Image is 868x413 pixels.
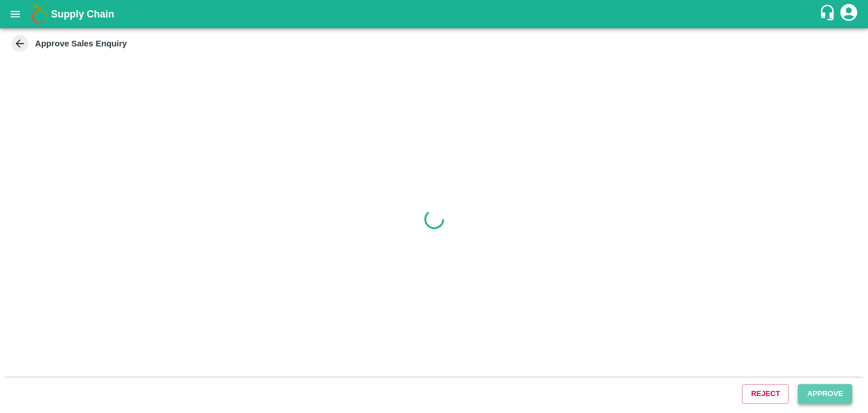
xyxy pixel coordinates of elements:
[819,4,839,24] div: customer-support
[798,384,852,404] button: Approve
[839,2,859,26] div: account of current user
[51,8,114,20] b: Supply Chain
[35,39,127,48] strong: Approve Sales Enquiry
[742,384,789,404] button: Reject
[28,3,51,25] img: logo
[51,6,819,22] a: Supply Chain
[2,1,28,27] button: open drawer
